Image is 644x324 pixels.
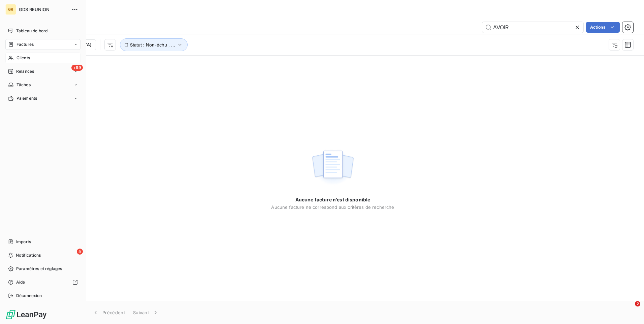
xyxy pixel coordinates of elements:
[5,26,80,36] a: Tableau de bord
[5,236,80,247] a: Imports
[17,82,31,88] span: Tâches
[5,277,80,288] a: Aide
[621,301,637,317] iframe: Intercom live chat
[16,279,25,285] span: Aide
[5,39,80,50] a: Factures
[5,263,80,274] a: Paramètres et réglages
[586,22,620,33] button: Actions
[17,55,30,61] span: Clients
[635,301,640,306] span: 2
[5,93,80,104] a: Paiements
[17,95,37,101] span: Paiements
[295,196,371,203] span: Aucune facture n’est disponible
[16,266,62,272] span: Paramètres et réglages
[5,66,80,77] a: +99Relances
[311,147,354,189] img: empty state
[16,239,31,245] span: Imports
[5,4,16,15] div: GR
[120,38,188,51] button: Statut : Non-échu , ...
[130,42,175,47] span: Statut : Non-échu , ...
[88,305,129,320] button: Précédent
[482,22,583,33] input: Rechercher
[77,249,83,255] span: 5
[5,53,80,63] a: Clients
[19,7,67,12] span: GDS REUNION
[16,28,47,34] span: Tableau de bord
[271,204,394,210] span: Aucune facture ne correspond aux critères de recherche
[16,68,34,74] span: Relances
[17,41,34,47] span: Factures
[71,65,83,71] span: +99
[16,252,41,258] span: Notifications
[16,293,42,299] span: Déconnexion
[129,305,163,320] button: Suivant
[5,79,80,90] a: Tâches
[5,309,47,320] img: Logo LeanPay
